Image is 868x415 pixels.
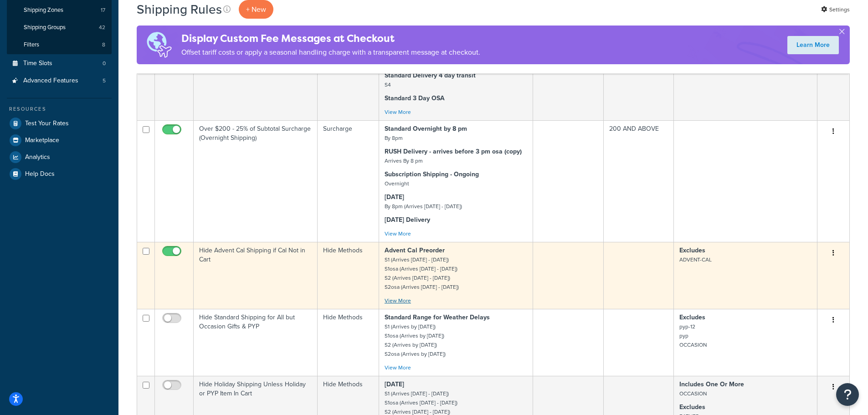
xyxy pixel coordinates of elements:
small: OCCASION [679,389,707,398]
span: 5 [103,77,106,85]
td: Hide Methods [318,309,379,376]
span: 0 [103,60,106,67]
span: Marketplace [25,137,59,144]
td: 200 AND ABOVE [604,120,674,242]
h1: Shipping Rules [137,0,222,18]
strong: [DATE] [385,192,404,202]
li: Shipping Groups [7,19,112,36]
strong: Standard Range for Weather Delays [385,313,490,322]
strong: [DATE] Delivery [385,215,430,225]
span: Test Your Rates [25,120,69,128]
a: View More [385,230,411,238]
td: Hide Advent Cal Shipping if Cal Not in Cart [194,242,318,309]
strong: Subscription Shipping - Ongoing [385,169,479,179]
strong: Advent Cal Preorder [385,246,445,255]
a: Help Docs [7,166,112,182]
strong: Excludes [679,402,705,412]
small: S1 (Arrives by [DATE]) S1osa (Arrives by [DATE]) S2 (Arrives by [DATE]) S2osa (Arrives by [DATE]) [385,323,446,358]
td: Hide Methods [318,242,379,309]
a: View More [385,297,411,305]
li: Shipping Zones [7,2,112,19]
td: Surcharge [318,120,379,242]
a: Marketplace [7,132,112,149]
img: duties-banner-06bc72dcb5fe05cb3f9472aba00be2ae8eb53ab6f0d8bb03d382ba314ac3c341.png [137,26,181,64]
span: 17 [101,6,105,14]
td: Over $200 - 25% of Subtotal Surcharge (Overnight Shipping) [194,120,318,242]
strong: RUSH Delivery - arrives before 3 pm osa (copy) [385,147,522,156]
a: Shipping Zones 17 [7,2,112,19]
span: Time Slots [23,60,52,67]
td: Hide Standard Shipping for All but Occasion Gifts & PYP [194,309,318,376]
a: Shipping Groups 42 [7,19,112,36]
small: By 8pm (Arrives [DATE] - [DATE]) [385,202,462,210]
li: Advanced Features [7,72,112,89]
strong: Includes One Or More [679,379,744,389]
a: Analytics [7,149,112,165]
a: Time Slots 0 [7,55,112,72]
span: Advanced Features [23,77,78,85]
small: Arrives By 8 pm [385,157,423,165]
small: pyp-12 pyp OCCASION [679,323,707,349]
small: Overnight [385,179,409,188]
small: S1 (Arrives [DATE] - [DATE]) S1osa (Arrives [DATE] - [DATE]) S2 (Arrives [DATE] - [DATE]) S2osa (... [385,256,459,291]
small: By 8pm [385,134,403,142]
strong: Standard Overnight by 8 pm [385,124,467,133]
span: Help Docs [25,170,55,178]
a: View More [385,364,411,372]
strong: Excludes [679,313,705,322]
a: Settings [821,3,850,16]
button: Open Resource Center [836,383,859,406]
h4: Display Custom Fee Messages at Checkout [181,31,480,46]
span: 8 [102,41,105,49]
small: S4 [385,81,391,89]
span: 42 [99,24,105,31]
span: Shipping Zones [24,6,63,14]
span: Analytics [25,154,50,161]
strong: Standard 3 Day OSA [385,93,445,103]
div: Resources [7,105,112,113]
strong: Standard Delivery 4 day transit [385,71,476,80]
a: Test Your Rates [7,115,112,132]
a: Advanced Features 5 [7,72,112,89]
li: Time Slots [7,55,112,72]
a: Filters 8 [7,36,112,53]
strong: Excludes [679,246,705,255]
li: Filters [7,36,112,53]
p: Offset tariff costs or apply a seasonal handling charge with a transparent message at checkout. [181,46,480,59]
a: View More [385,108,411,116]
a: Learn More [787,36,839,54]
strong: [DATE] [385,379,404,389]
span: Shipping Groups [24,24,66,31]
small: ADVENT-CAL [679,256,712,264]
span: Filters [24,41,39,49]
